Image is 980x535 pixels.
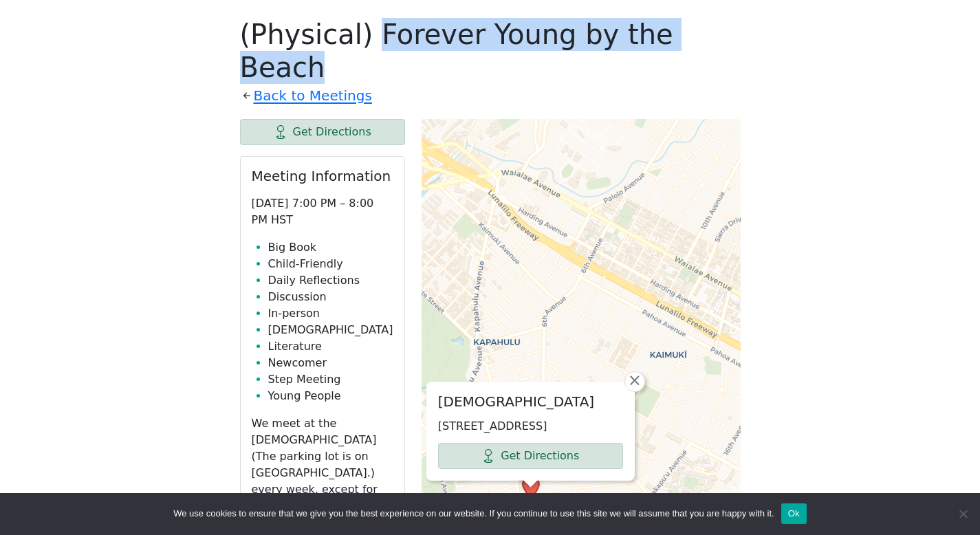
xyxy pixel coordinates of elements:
li: Discussion [268,289,393,305]
li: Child-Friendly [268,256,393,272]
a: Get Directions [438,443,623,469]
a: Back to Meetings [254,84,372,108]
li: Literature [268,338,393,355]
li: Daily Reflections [268,272,393,289]
p: [STREET_ADDRESS] [438,418,623,435]
span: No [956,507,970,521]
span: We use cookies to ensure that we give you the best experience on our website. If you continue to ... [173,507,774,521]
li: In-person [268,305,393,322]
p: [DATE] 7:00 PM – 8:00 PM HST [252,195,393,228]
li: Newcomer [268,355,393,371]
li: Big Book [268,239,393,256]
li: Step Meeting [268,371,393,388]
span: × [628,372,642,389]
a: Get Directions [240,119,405,145]
li: Young People [268,388,393,404]
a: Close popup [624,371,645,392]
button: Ok [781,503,807,524]
h1: (Physical) Forever Young by the Beach [240,18,741,84]
h2: [DEMOGRAPHIC_DATA] [438,393,623,410]
li: [DEMOGRAPHIC_DATA] [268,322,393,338]
h2: Meeting Information [252,168,393,184]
